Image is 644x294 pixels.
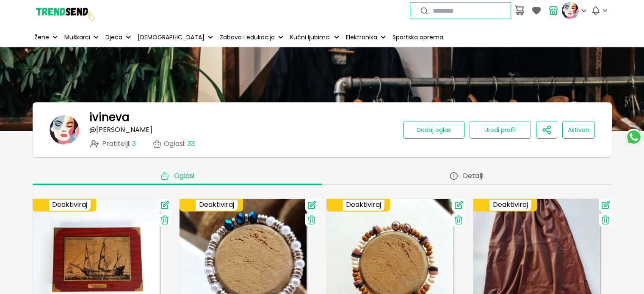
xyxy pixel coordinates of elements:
[136,28,215,47] button: [DEMOGRAPHIC_DATA]
[218,28,285,47] button: Zabava i edukacija
[470,121,531,139] button: Uredi profil
[34,33,49,42] p: Žene
[346,33,377,42] p: Elektronika
[64,33,90,42] p: Muškarci
[105,33,122,42] p: Djeca
[391,28,445,47] a: Sportska oprema
[104,28,133,47] button: Djeca
[187,139,195,148] span: 33
[463,172,484,180] span: Detalji
[63,28,100,47] button: Muškarci
[344,28,387,47] button: Elektronika
[33,28,59,47] button: Žene
[50,115,79,145] img: banner
[290,33,331,42] p: Kućni ljubimci
[89,126,152,134] p: @ [PERSON_NAME]
[164,140,195,148] p: Oglasi :
[174,172,194,180] span: Oglasi
[138,33,205,42] p: [DEMOGRAPHIC_DATA]
[288,28,341,47] button: Kućni ljubimci
[89,111,129,124] h1: ivineva
[220,33,275,42] p: Zabava i edukacija
[132,139,136,148] span: 3
[562,121,595,139] button: Aktivan
[102,140,136,148] span: Pratitelji :
[403,121,464,139] button: Dodaj oglas
[417,126,451,134] span: Dodaj oglas
[562,2,579,19] img: profile picture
